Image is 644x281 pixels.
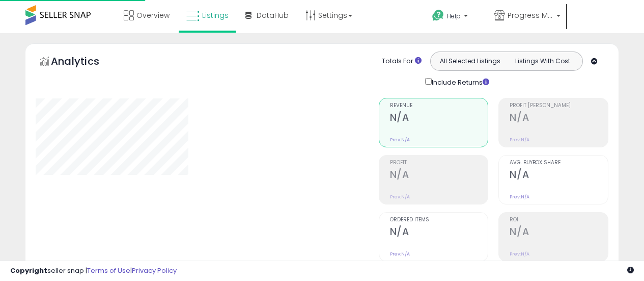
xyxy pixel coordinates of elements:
span: ROI [510,217,608,223]
h2: N/A [510,169,608,183]
small: Prev: N/A [510,194,529,200]
div: Include Returns [417,76,501,88]
a: Help [424,2,485,33]
div: seller snap | | [10,266,177,276]
strong: Copyright [10,266,47,275]
a: Privacy Policy [132,266,177,275]
h2: N/A [390,112,488,125]
h5: Analytics [51,54,119,71]
h2: N/A [390,226,488,240]
button: Listings With Cost [506,55,579,68]
div: Totals For [382,57,422,66]
button: All Selected Listings [433,55,507,68]
span: Help [447,12,461,20]
a: Terms of Use [87,266,130,275]
span: Listings [202,10,229,20]
span: Profit [390,160,488,166]
span: Revenue [390,103,488,109]
small: Prev: N/A [510,137,529,143]
small: Prev: N/A [390,251,410,257]
span: Overview [136,10,170,20]
i: Get Help [432,9,444,22]
small: Prev: N/A [390,194,410,200]
span: Profit [PERSON_NAME] [510,103,608,109]
span: DataHub [257,10,289,20]
small: Prev: N/A [510,251,529,257]
small: Prev: N/A [390,137,410,143]
h2: N/A [510,226,608,240]
span: Ordered Items [390,217,488,223]
span: Avg. Buybox Share [510,160,608,166]
h2: N/A [390,169,488,183]
span: Progress Matters [508,10,553,20]
h2: N/A [510,112,608,125]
